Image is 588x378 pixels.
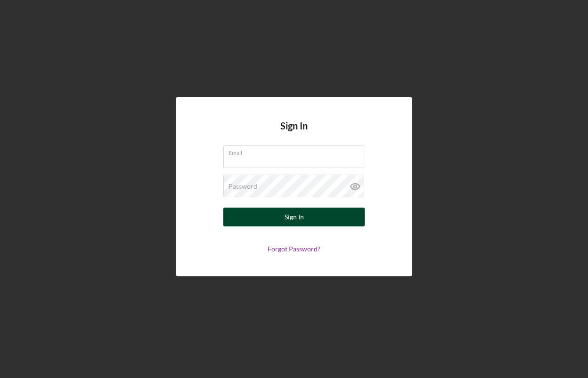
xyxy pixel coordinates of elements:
h4: Sign In [280,121,308,145]
button: Sign In [223,208,365,226]
div: Sign In [285,208,304,226]
label: Email [229,146,364,156]
a: Forgot Password? [268,245,320,253]
label: Password [229,183,257,190]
